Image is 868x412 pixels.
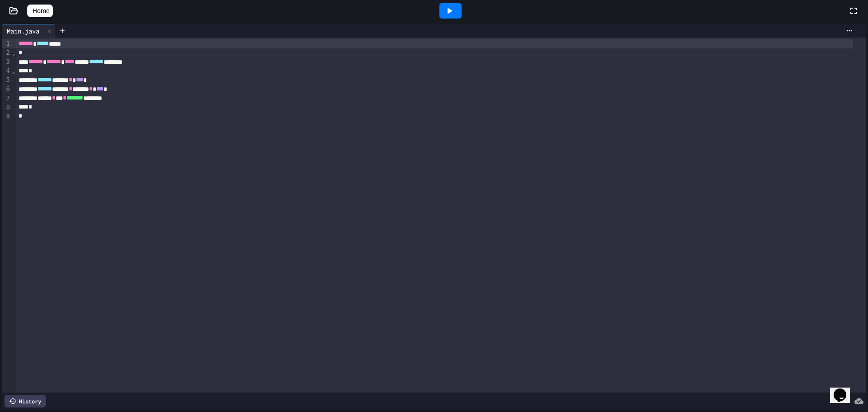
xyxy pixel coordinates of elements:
[2,66,11,76] div: 4
[2,26,44,36] div: Main.java
[2,48,11,57] div: 2
[27,5,53,17] a: Home
[2,94,11,103] div: 7
[2,85,11,94] div: 6
[2,103,11,112] div: 8
[33,6,49,15] span: Home
[2,39,11,48] div: 1
[2,76,11,85] div: 5
[2,57,11,66] div: 3
[2,112,11,121] div: 9
[5,395,46,407] div: History
[11,67,16,75] span: Fold line
[2,24,55,38] div: Main.java
[11,49,16,57] span: Fold line
[830,376,859,403] iframe: chat widget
